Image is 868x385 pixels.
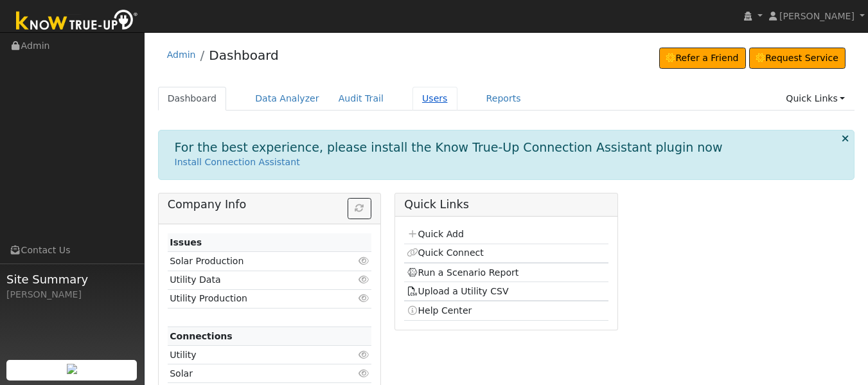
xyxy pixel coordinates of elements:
[67,364,77,374] img: retrieve
[776,87,855,111] a: Quick Links
[175,140,723,155] h1: For the best experience, please install the Know True-Up Connection Assistant plugin now
[168,198,371,211] h5: Company Info
[779,11,855,21] span: [PERSON_NAME]
[329,87,393,111] a: Audit Trail
[158,87,227,111] a: Dashboard
[407,267,519,278] a: Run a Scenario Report
[175,157,300,167] a: Install Connection Assistant
[6,271,137,288] span: Site Summary
[168,289,339,308] td: Utility Production
[168,271,339,289] td: Utility Data
[407,305,472,316] a: Help Center
[407,247,484,258] a: Quick Connect
[6,288,137,301] div: [PERSON_NAME]
[749,48,846,69] a: Request Service
[407,286,509,296] a: Upload a Utility CSV
[170,331,233,341] strong: Connections
[358,369,369,378] i: Click to view
[358,256,369,265] i: Click to view
[209,48,279,63] a: Dashboard
[412,87,457,111] a: Users
[358,350,369,359] i: Click to view
[659,48,746,69] a: Refer a Friend
[168,252,339,271] td: Solar Production
[358,275,369,284] i: Click to view
[170,237,202,247] strong: Issues
[245,87,329,111] a: Data Analyzer
[477,87,531,111] a: Reports
[167,49,196,60] a: Admin
[404,198,608,211] h5: Quick Links
[10,7,145,36] img: Know True-Up
[358,294,369,303] i: Click to view
[168,346,339,364] td: Utility
[407,229,464,239] a: Quick Add
[168,364,339,383] td: Solar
